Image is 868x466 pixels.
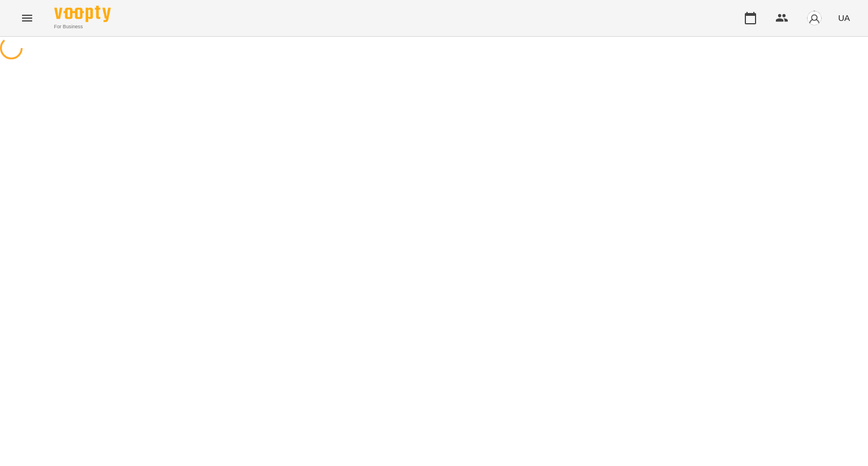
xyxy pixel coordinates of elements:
span: UA [838,12,850,24]
span: For Business [54,23,111,31]
button: Menu [14,5,41,32]
img: avatar_s.png [806,10,822,26]
img: Voopty Logo [54,6,111,22]
button: UA [834,7,854,28]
